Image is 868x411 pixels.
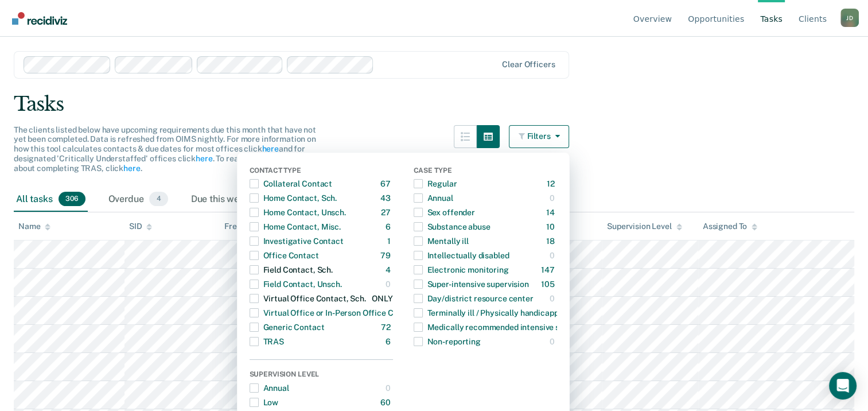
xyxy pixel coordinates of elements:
[250,175,332,193] div: Collateral Contact
[250,379,289,397] div: Annual
[502,60,555,69] div: Clear officers
[250,318,325,336] div: Generic Contact
[196,154,212,163] a: here
[829,372,857,400] div: Open Intercom Messenger
[250,246,319,265] div: Office Contact
[550,189,557,207] div: 0
[414,246,509,265] div: Intellectually disabled
[703,222,757,231] div: Assigned To
[546,218,557,236] div: 10
[414,166,557,177] div: Case Type
[414,318,598,336] div: Medically recommended intensive supervision
[381,318,393,336] div: 72
[224,222,264,231] div: Frequency
[59,192,85,207] span: 306
[14,92,854,116] div: Tasks
[189,187,275,212] div: Due this week0
[541,275,557,293] div: 105
[250,261,333,279] div: Field Contact, Sch.
[414,275,529,293] div: Super-intensive supervision
[129,222,153,231] div: SID
[380,246,393,265] div: 79
[372,289,392,308] div: ONLY
[14,187,88,212] div: All tasks306
[386,261,393,279] div: 4
[18,222,50,231] div: Name
[250,166,393,177] div: Contact Type
[840,9,859,27] div: J D
[250,289,366,308] div: Virtual Office Contact, Sch.
[546,203,557,222] div: 14
[546,232,557,250] div: 18
[550,332,557,351] div: 0
[414,175,457,193] div: Regular
[386,332,393,351] div: 6
[149,192,168,207] span: 4
[547,175,557,193] div: 12
[387,232,393,250] div: 1
[250,189,337,207] div: Home Contact, Sch.
[414,203,475,222] div: Sex offender
[414,332,481,351] div: Non-reporting
[381,203,393,222] div: 27
[509,125,570,148] button: Filters
[550,289,557,308] div: 0
[550,246,557,265] div: 0
[380,175,393,193] div: 67
[250,275,342,293] div: Field Contact, Unsch.
[386,275,393,293] div: 0
[414,304,568,322] div: Terminally ill / Physically handicapped
[123,164,140,173] a: here
[414,232,469,250] div: Mentally ill
[414,289,534,308] div: Day/district resource center
[106,187,170,212] div: Overdue4
[14,125,316,173] span: The clients listed below have upcoming requirements due this month that have not yet been complet...
[250,370,393,381] div: Supervision Level
[414,218,491,236] div: Substance abuse
[250,218,341,236] div: Home Contact, Misc.
[414,261,509,279] div: Electronic monitoring
[262,144,278,153] a: here
[414,189,453,207] div: Annual
[386,218,393,236] div: 6
[607,222,682,231] div: Supervision Level
[541,261,557,279] div: 147
[250,232,344,250] div: Investigative Contact
[250,203,346,222] div: Home Contact, Unsch.
[250,304,418,322] div: Virtual Office or In-Person Office Contact
[380,189,393,207] div: 43
[250,332,284,351] div: TRAS
[386,379,393,397] div: 0
[840,9,859,27] button: Profile dropdown button
[12,12,67,25] img: Recidiviz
